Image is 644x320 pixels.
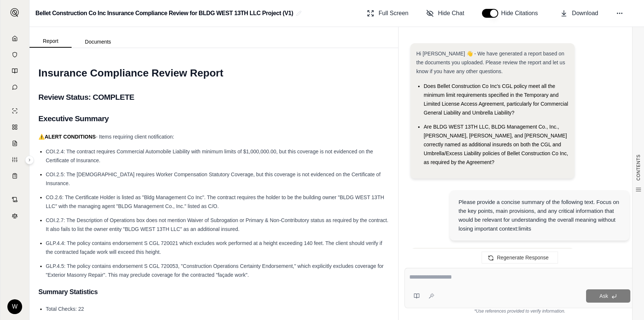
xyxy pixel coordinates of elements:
span: Hide Citations [501,9,543,18]
div: W [7,299,22,314]
span: Hide Chat [438,9,464,18]
button: Full Screen [364,6,411,21]
span: Download [572,9,598,18]
a: Claim Coverage [5,136,25,151]
a: Contract Analysis [5,192,25,207]
span: COI.2.7: The Description of Operations box does not mention Waiver of Subrogation or Primary & No... [46,217,388,232]
h3: Summary Statistics [38,285,389,299]
span: CO.2.6: The Certificate Holder is listed as "Bldg Management Co Inc". The contract requires the h... [46,194,384,209]
a: Legal Search Engine [5,208,25,223]
h2: Executive Summary [38,111,389,126]
span: Ask [599,293,608,299]
h2: Review Status: COMPLETE [38,89,389,105]
span: Hi [PERSON_NAME] 👋 - We have generated a report based on the documents you uploaded. Please revie... [416,51,565,74]
a: Custom Report [5,152,25,167]
button: Report [30,35,72,48]
span: ⚠️ [38,134,45,140]
button: Download [557,6,601,21]
span: - Items requiring client notification: [96,134,174,140]
div: *Use references provided to verify information. [404,308,635,314]
button: Regenerate Response [482,252,558,263]
span: Full Screen [379,9,409,18]
a: Coverage Table [5,168,25,183]
a: Single Policy [5,103,25,118]
a: Policy Comparisons [5,120,25,135]
h2: Bellet Construction Co Inc Insurance Compliance Review for BLDG WEST 13TH LLC Project (V1) [35,7,293,20]
div: Please provide a concise summary of the following text. Focus on the key points, main provisions,... [458,198,620,233]
img: Expand sidebar [10,8,19,17]
a: Prompt Library [5,64,25,78]
a: Home [5,31,25,46]
strong: ALERT CONDITIONS [45,134,96,140]
button: Expand sidebar [25,156,34,164]
span: GLP.4.5: The policy contains endorsement S CGL 720053, "Construction Operations Certainty Endorse... [46,263,384,278]
span: Does Bellet Construction Co Inc's CGL policy meet all the minimum limit requirements specified in... [424,83,568,116]
button: Documents [72,36,124,48]
span: COI.2.4: The contract requires Commercial Automobile Liability with minimum limits of $1,000,000.... [46,149,373,163]
span: Are BLDG WEST 13TH LLC, BLDG Management Co., Inc., [PERSON_NAME], [PERSON_NAME], and [PERSON_NAME... [424,124,568,165]
button: Ask [586,289,630,303]
h1: Insurance Compliance Review Report [38,63,389,84]
a: Documents Vault [5,47,25,62]
a: Chat [5,80,25,95]
span: Total Checks: 22 [46,306,84,312]
span: CONTENTS [636,154,641,181]
span: COI.2.5: The [DEMOGRAPHIC_DATA] requires Worker Compensation Statutory Coverage, but this coverag... [46,171,380,186]
button: Hide Chat [423,6,467,21]
button: Expand sidebar [7,5,22,20]
span: GLP.4.4: The policy contains endorsement S CGL 720021 which excludes work performed at a height e... [46,240,382,255]
span: Regenerate Response [497,255,548,261]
